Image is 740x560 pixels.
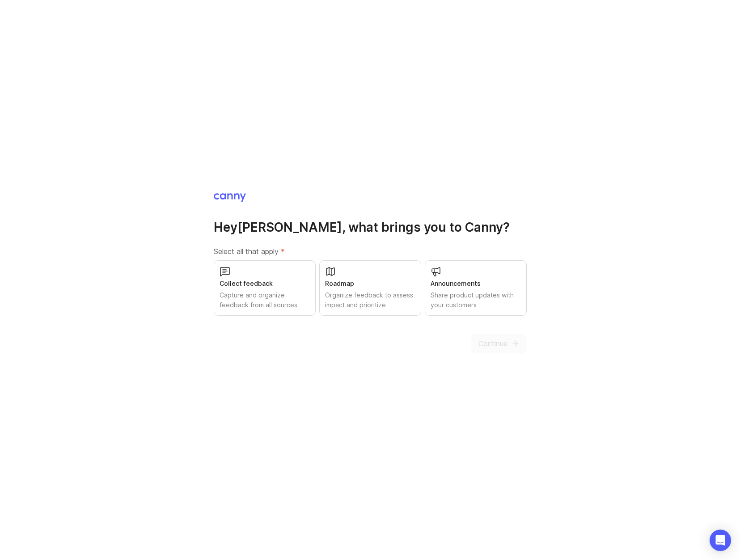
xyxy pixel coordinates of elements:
div: Collect feedback [220,279,310,288]
div: Open Intercom Messenger [710,530,731,551]
div: Capture and organize feedback from all sources [220,290,310,310]
img: Canny Home [214,193,246,202]
button: Collect feedbackCapture and organize feedback from all sources [214,260,316,316]
h1: Hey [PERSON_NAME] , what brings you to Canny? [214,219,527,235]
div: Organize feedback to assess impact and prioritize [325,290,415,310]
label: Select all that apply [214,246,527,257]
div: Roadmap [325,279,415,288]
div: Announcements [431,279,521,288]
button: AnnouncementsShare product updates with your customers [425,260,527,316]
div: Share product updates with your customers [431,290,521,310]
button: RoadmapOrganize feedback to assess impact and prioritize [319,260,421,316]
